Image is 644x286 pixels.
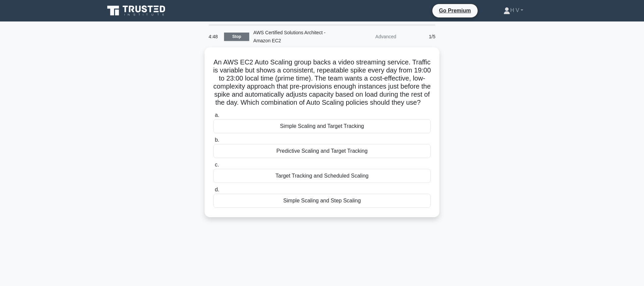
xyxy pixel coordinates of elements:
[213,169,431,183] div: Target Tracking and Scheduled Scaling
[213,194,431,208] div: Simple Scaling and Step Scaling
[205,30,224,43] div: 4:48
[215,187,219,192] span: d.
[400,30,439,43] div: 1/5
[487,4,539,17] a: H V
[213,119,431,133] div: Simple Scaling and Target Tracking
[224,33,249,41] a: Stop
[215,162,219,168] span: c.
[213,58,431,107] h5: An AWS EC2 Auto Scaling group backs a video streaming service. Traffic is variable but shows a co...
[215,137,219,143] span: b.
[249,26,341,47] div: AWS Certified Solutions Architect - Amazon EC2
[213,144,431,158] div: Predictive Scaling and Target Tracking
[215,112,219,118] span: a.
[341,30,400,43] div: Advanced
[435,6,475,15] a: Go Premium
